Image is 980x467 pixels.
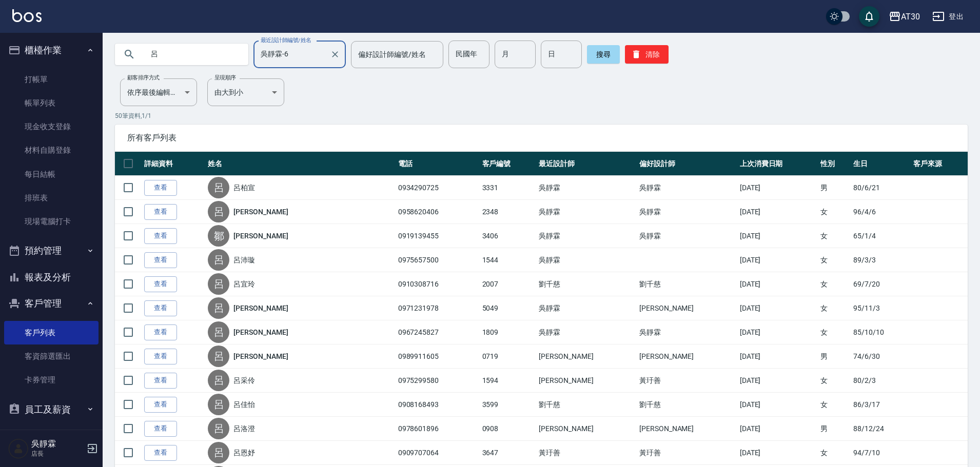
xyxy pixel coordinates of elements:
div: AT30 [901,10,920,23]
td: 0958620406 [396,200,480,224]
td: 69/7/20 [851,272,911,296]
td: 劉千慈 [637,272,737,296]
th: 客戶來源 [911,152,968,176]
td: 2348 [480,200,537,224]
button: 客戶管理 [4,290,99,317]
th: 詳細資料 [142,152,205,176]
span: 所有客戶列表 [127,133,955,143]
td: 女 [818,320,851,344]
td: 0967245827 [396,320,480,344]
a: 打帳單 [4,68,99,91]
button: 清除 [625,45,669,64]
th: 最近設計師 [536,152,637,176]
td: 3599 [480,393,537,417]
td: [DATE] [737,441,818,465]
a: 呂沛璇 [233,255,255,265]
td: 3331 [480,176,537,200]
a: 查看 [144,324,177,340]
td: 女 [818,393,851,417]
a: [PERSON_NAME] [233,327,288,337]
td: 1544 [480,248,537,272]
h5: 吳靜霖 [31,439,84,449]
td: 黃玗善 [536,441,637,465]
a: 呂佳怡 [233,399,255,410]
a: 呂恩妤 [233,448,255,458]
input: 搜尋關鍵字 [144,40,240,68]
td: 85/10/10 [851,320,911,344]
div: 呂 [208,394,229,415]
button: 商品管理 [4,422,99,449]
td: [DATE] [737,176,818,200]
button: AT30 [885,6,924,27]
td: 吳靜霖 [536,320,637,344]
td: 吳靜霖 [536,296,637,320]
td: 86/3/17 [851,393,911,417]
td: 0908168493 [396,393,480,417]
td: 0975657500 [396,248,480,272]
div: 呂 [208,273,229,295]
a: 帳單列表 [4,91,99,115]
td: 吳靜霖 [637,176,737,200]
td: 劉千慈 [536,393,637,417]
div: 由大到小 [207,78,284,106]
td: 74/6/30 [851,344,911,369]
button: 報表及分析 [4,264,99,291]
a: 呂宜玲 [233,279,255,289]
td: 吳靜霖 [536,176,637,200]
td: 吳靜霖 [536,224,637,248]
td: 男 [818,417,851,441]
div: 呂 [208,442,229,463]
td: 1594 [480,369,537,393]
td: 0978601896 [396,417,480,441]
a: 查看 [144,204,177,220]
a: 材料自購登錄 [4,138,99,162]
td: [PERSON_NAME] [637,296,737,320]
td: 0908 [480,417,537,441]
div: 依序最後編輯時間 [120,78,197,106]
td: 吳靜霖 [536,248,637,272]
div: 呂 [208,177,229,198]
td: [PERSON_NAME] [536,369,637,393]
p: 50 筆資料, 1 / 1 [115,111,968,120]
div: 呂 [208,370,229,391]
a: [PERSON_NAME] [233,351,288,361]
p: 店長 [31,449,84,458]
button: 員工及薪資 [4,396,99,423]
label: 呈現順序 [214,74,236,82]
div: 鄒 [208,225,229,247]
th: 性別 [818,152,851,176]
td: 89/3/3 [851,248,911,272]
td: 80/6/21 [851,176,911,200]
label: 最近設計師編號/姓名 [261,36,311,44]
a: 卡券管理 [4,368,99,392]
td: 女 [818,272,851,296]
td: 女 [818,224,851,248]
td: 0934290725 [396,176,480,200]
td: 女 [818,200,851,224]
td: 0910308716 [396,272,480,296]
a: 每日結帳 [4,163,99,186]
a: 現場電腦打卡 [4,210,99,233]
td: 80/2/3 [851,369,911,393]
td: 0975299580 [396,369,480,393]
td: [DATE] [737,296,818,320]
td: [DATE] [737,272,818,296]
td: 吳靜霖 [536,200,637,224]
a: 查看 [144,228,177,244]
a: 客資篩選匯出 [4,344,99,368]
td: 劉千慈 [536,272,637,296]
a: 呂采伶 [233,375,255,385]
th: 客戶編號 [480,152,537,176]
td: 95/11/3 [851,296,911,320]
td: 2007 [480,272,537,296]
td: 0989911605 [396,344,480,369]
button: Clear [328,47,342,62]
td: 男 [818,176,851,200]
div: 呂 [208,249,229,271]
button: save [859,6,879,27]
td: 96/4/6 [851,200,911,224]
a: 查看 [144,349,177,364]
a: 查看 [144,276,177,292]
td: [DATE] [737,344,818,369]
td: 1809 [480,320,537,344]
